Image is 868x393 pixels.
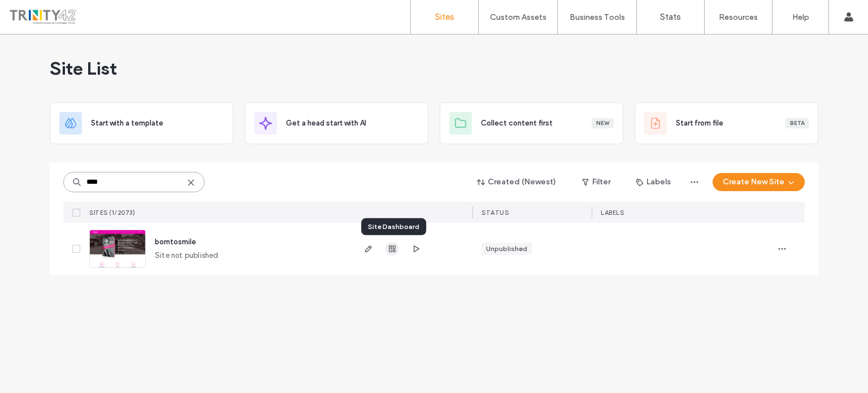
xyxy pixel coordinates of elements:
label: Sites [435,12,454,22]
div: Beta [785,118,809,128]
label: Resources [719,12,758,22]
span: Site List [50,57,117,80]
span: Get a head start with AI [286,118,366,129]
button: Filter [571,173,622,191]
label: Business Tools [570,12,625,22]
span: Help [25,8,49,18]
div: Collect content firstNew [440,102,623,144]
span: LABELS [601,209,624,217]
span: SITES (1/2073) [89,209,135,217]
span: STATUS [481,209,509,217]
div: Unpublished [486,244,527,254]
label: Help [792,12,809,22]
span: Start from file [676,118,723,129]
button: Created (Newest) [467,173,566,191]
div: New [592,118,614,128]
button: Labels [626,173,681,191]
span: Start with a template [91,118,163,129]
div: Start from fileBeta [635,102,818,144]
a: borntosmile [155,237,196,246]
label: Stats [660,12,681,22]
label: Custom Assets [490,12,546,22]
div: Start with a template [50,102,233,144]
div: Get a head start with AI [245,102,428,144]
div: Site Dashboard [361,218,426,235]
span: Collect content first [481,118,553,129]
span: Site not published [155,250,219,261]
button: Create New Site [713,173,805,191]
